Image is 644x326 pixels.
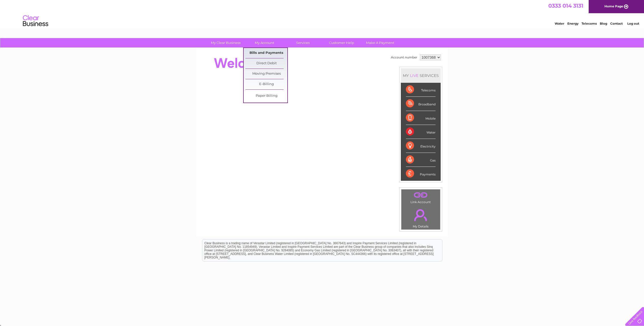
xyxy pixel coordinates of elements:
div: Electricity [406,139,436,153]
td: Account number [390,53,419,62]
a: E-Billing [245,79,287,89]
a: Moving Premises [245,69,287,79]
div: Broadband [406,97,436,111]
div: Mobile [406,111,436,125]
div: Telecoms [406,83,436,97]
div: Payments [406,167,436,181]
a: . [403,191,439,200]
a: Services [282,38,324,47]
img: logo.png [23,13,48,29]
div: Water [406,125,436,139]
a: 0333 014 3131 [548,3,583,9]
a: My Account [243,38,285,47]
a: Paper Billing [245,91,287,101]
a: Blog [600,22,607,25]
div: LIVE [409,73,420,78]
a: Contact [610,22,623,25]
a: My Clear Business [205,38,247,47]
td: My Details [401,205,440,230]
a: Make A Payment [359,38,401,47]
a: . [403,206,439,224]
a: Telecoms [582,22,597,25]
a: Customer Help [321,38,362,47]
div: MY SERVICES [401,68,441,83]
a: Bills and Payments [245,48,287,58]
div: Clear Business is a trading name of Verastar Limited (registered in [GEOGRAPHIC_DATA] No. 3667643... [202,3,442,25]
div: Gas [406,153,436,167]
a: Log out [627,22,639,25]
td: Link Account [401,189,440,205]
a: Water [555,22,564,25]
a: Direct Debit [245,58,287,69]
a: Energy [567,22,579,25]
